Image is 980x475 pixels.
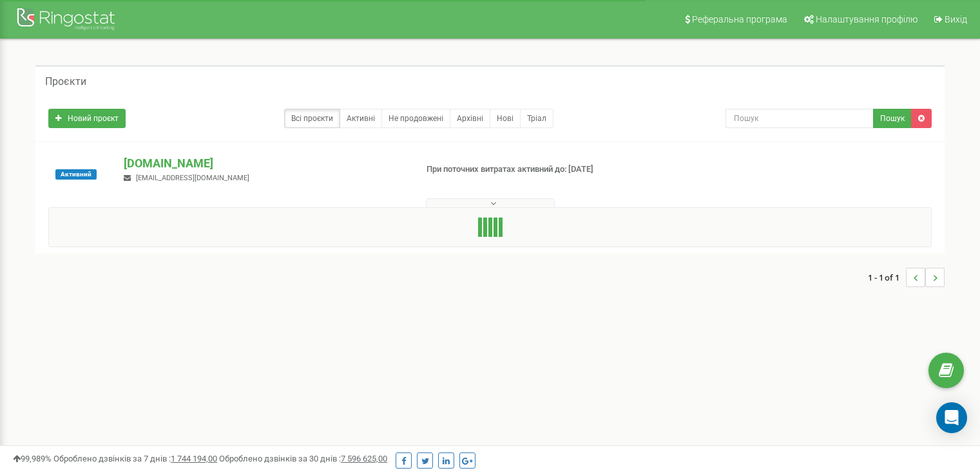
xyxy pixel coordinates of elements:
[13,454,52,463] span: 99,989%
[936,402,967,433] div: Open Intercom Messenger
[136,174,249,182] span: [EMAIL_ADDRESS][DOMAIN_NAME]
[48,109,126,128] a: Новий проєкт
[340,109,382,128] a: Активні
[341,454,387,463] u: 7 596 625,00
[490,109,521,128] a: Нові
[725,109,874,128] input: Пошук
[868,255,945,300] nav: ...
[873,109,912,128] button: Пошук
[124,155,405,172] p: [DOMAIN_NAME]
[868,268,906,287] span: 1 - 1 of 1
[692,14,787,24] span: Реферальна програма
[450,109,490,128] a: Архівні
[219,454,387,463] span: Оброблено дзвінків за 30 днів :
[45,76,86,88] h5: Проєкти
[945,14,967,24] span: Вихід
[171,454,217,463] u: 1 744 194,00
[520,109,553,128] a: Тріал
[381,109,450,128] a: Не продовжені
[284,109,340,128] a: Всі проєкти
[427,163,633,176] p: При поточних витратах активний до: [DATE]
[53,454,217,463] span: Оброблено дзвінків за 7 днів :
[816,14,918,24] span: Налаштування профілю
[55,169,97,180] span: Активний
